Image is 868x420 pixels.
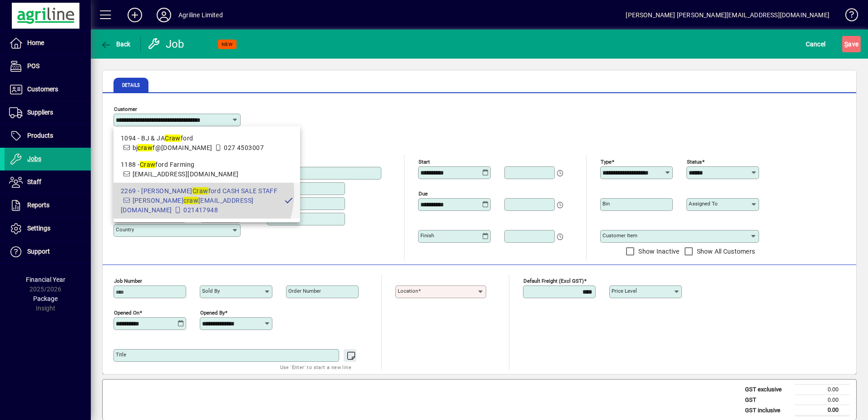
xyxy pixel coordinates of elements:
[27,62,39,70] span: POS
[740,395,795,405] td: GST
[149,7,178,23] button: Profile
[602,200,610,207] mat-label: Bin
[27,225,50,232] span: Settings
[740,405,795,416] td: GST inclusive
[695,247,755,256] label: Show All Customers
[5,194,91,217] a: Reports
[795,385,849,395] td: 0.00
[100,40,131,48] span: Back
[114,278,142,284] mat-label: Job number
[122,83,140,88] span: Details
[200,310,225,316] mat-label: Opened by
[98,36,133,52] button: Back
[5,78,91,101] a: Customers
[27,248,50,255] span: Support
[419,190,428,197] mat-label: Due
[5,32,91,55] a: Home
[27,85,58,93] span: Customers
[280,362,351,372] mat-hint: Use 'Enter' to start a new line
[626,8,829,22] div: [PERSON_NAME] [PERSON_NAME][EMAIL_ADDRESS][DOMAIN_NAME]
[795,405,849,416] td: 0.00
[636,247,679,256] label: Show Inactive
[202,288,220,294] mat-label: Sold by
[27,39,44,46] span: Home
[806,37,826,51] span: Cancel
[27,155,41,162] span: Jobs
[116,351,126,358] mat-label: Title
[844,37,858,51] span: ave
[269,185,285,191] mat-label: Mobile
[120,7,149,23] button: Add
[5,240,91,263] a: Support
[27,178,41,185] span: Staff
[269,200,284,206] mat-label: Phone
[5,217,91,240] a: Settings
[5,171,91,194] a: Staff
[33,295,58,302] span: Package
[27,201,49,209] span: Reports
[114,106,137,112] mat-label: Customer
[114,310,139,316] mat-label: Opened On
[27,109,53,116] span: Suppliers
[26,276,65,283] span: Financial Year
[5,101,91,124] a: Suppliers
[288,288,321,294] mat-label: Order number
[687,159,702,165] mat-label: Status
[5,55,91,78] a: POS
[148,37,186,51] div: Job
[222,41,233,47] span: NEW
[5,125,91,147] a: Products
[602,232,637,239] mat-label: Customer Item
[269,169,282,175] mat-label: Email
[523,278,584,284] mat-label: Default Freight (excl GST)
[804,36,828,52] button: Cancel
[795,395,849,405] td: 0.00
[838,2,857,31] a: Knowledge Base
[178,8,223,22] div: Agriline Limited
[844,40,848,48] span: S
[740,385,795,395] td: GST exclusive
[689,200,718,207] mat-label: Assigned to
[116,226,134,233] mat-label: Country
[612,288,637,294] mat-label: Price Level
[398,288,418,294] mat-label: Location
[91,36,141,52] app-page-header-button: Back
[842,36,861,52] button: Save
[420,232,434,239] mat-label: Finish
[27,132,53,139] span: Products
[601,159,612,165] mat-label: Type
[419,159,430,165] mat-label: Start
